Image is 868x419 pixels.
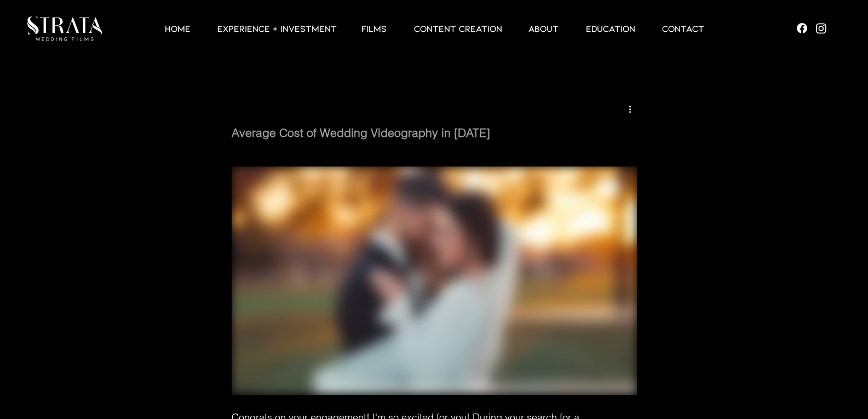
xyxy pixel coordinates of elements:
button: More actions [624,102,637,115]
p: Contact [657,22,710,35]
a: Contact [648,22,717,35]
p: HOME [159,22,196,35]
h1: Average Cost of Wedding Videography in [DATE] [232,125,637,141]
p: EXPERIENCE + INVESTMENT [212,22,342,35]
p: EDUCATION [580,22,641,35]
img: LUX STRATA TEST_edited.png [27,16,102,41]
a: ABOUT [515,22,572,35]
a: Films [348,22,400,35]
a: HOME [151,22,204,35]
a: EXPERIENCE + INVESTMENT [204,22,348,35]
ul: Social Bar [795,21,828,35]
img: Groom in black tux with bride in white dress on golf course at sunset [232,167,637,394]
p: Films [356,22,392,35]
p: ABOUT [523,22,564,35]
nav: Site [104,22,764,35]
a: EDUCATION [572,22,648,35]
p: CONTENT CREATION [409,22,508,35]
a: CONTENT CREATION [400,22,515,35]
